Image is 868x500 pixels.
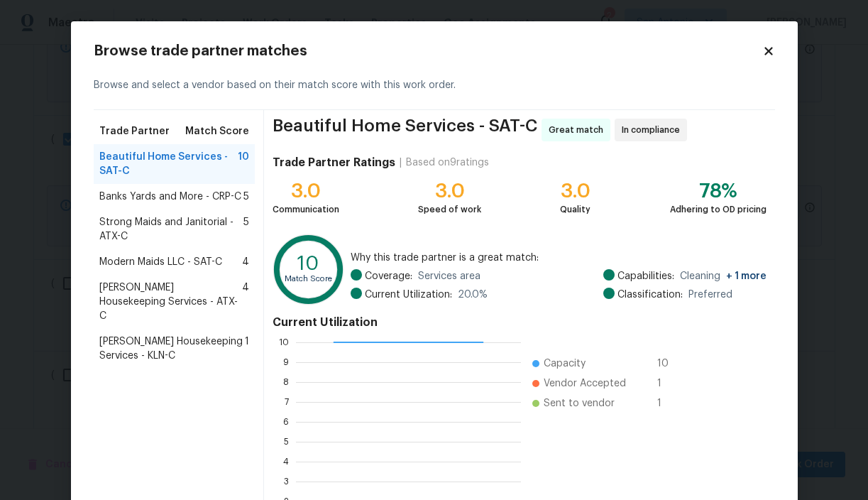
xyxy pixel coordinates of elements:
[99,335,246,363] span: [PERSON_NAME] Housekeeping Services - KLN-C
[283,418,289,426] text: 6
[418,269,480,283] span: Services area
[99,124,170,138] span: Trade Partner
[458,288,488,302] span: 20.0 %
[549,123,609,137] span: Great match
[283,457,289,466] text: 4
[617,269,674,283] span: Capabilities:
[285,398,289,406] text: 7
[418,184,481,198] div: 3.0
[99,190,241,204] span: Banks Yards and More - CRP-C
[298,254,320,273] text: 10
[657,376,680,391] span: 1
[242,255,249,269] span: 4
[285,275,333,283] text: Match Score
[395,156,406,170] div: |
[544,357,586,371] span: Capacity
[726,271,767,281] span: + 1 more
[560,184,590,198] div: 3.0
[657,396,680,411] span: 1
[99,281,243,323] span: [PERSON_NAME] Housekeeping Services - ATX-C
[622,123,686,137] span: In compliance
[99,150,238,178] span: Beautiful Home Services - SAT-C
[680,269,767,283] span: Cleaning
[283,358,289,366] text: 9
[560,202,590,217] div: Quality
[670,202,767,217] div: Adhering to OD pricing
[544,396,615,411] span: Sent to vendor
[284,477,289,486] text: 3
[670,184,767,198] div: 78%
[273,315,766,330] h4: Current Utilization
[99,255,222,269] span: Modern Maids LLC - SAT-C
[406,156,489,170] div: Based on 9 ratings
[351,251,767,265] span: Why this trade partner is a great match:
[617,288,683,302] span: Classification:
[544,376,626,391] span: Vendor Accepted
[273,202,339,217] div: Communication
[657,357,680,371] span: 10
[94,44,762,58] h2: Browse trade partner matches
[273,156,395,170] h4: Trade Partner Ratings
[94,61,775,110] div: Browse and select a vendor based on their match score with this work order.
[284,437,289,446] text: 5
[245,335,249,363] span: 1
[365,269,412,283] span: Coverage:
[273,119,537,141] span: Beautiful Home Services - SAT-C
[279,338,289,347] text: 10
[418,202,481,217] div: Speed of work
[99,215,244,244] span: Strong Maids and Janitorial - ATX-C
[185,124,249,138] span: Match Score
[243,190,249,204] span: 5
[365,288,452,302] span: Current Utilization:
[242,281,249,323] span: 4
[688,288,732,302] span: Preferred
[243,215,249,244] span: 5
[273,184,339,198] div: 3.0
[283,378,289,386] text: 8
[238,150,249,178] span: 10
